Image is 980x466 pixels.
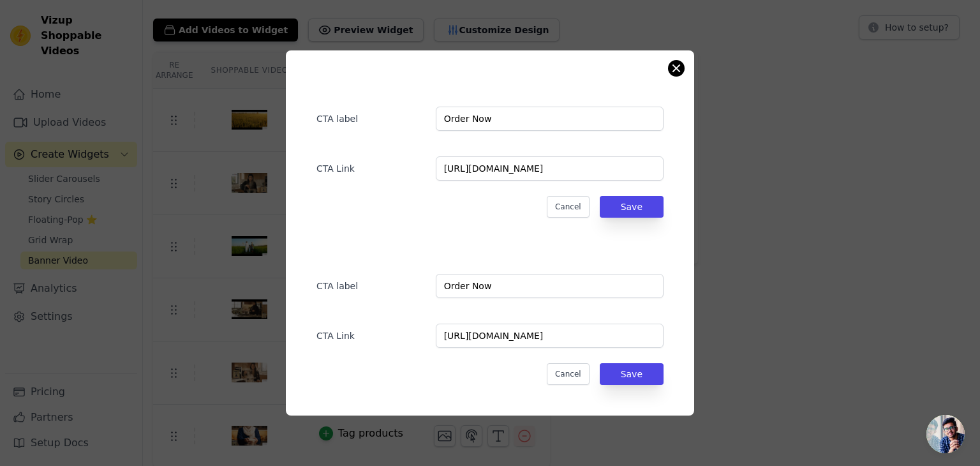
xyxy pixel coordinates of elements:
input: https://example.com/ [436,156,664,181]
input: https://example.com/ [436,324,664,348]
button: Cancel [547,363,590,385]
label: CTA label [316,107,426,125]
button: Save [600,363,664,385]
button: Save [600,196,664,218]
label: CTA Link [316,324,426,342]
a: Open chat [926,415,965,453]
button: Close modal [669,61,684,76]
label: CTA label [316,274,426,292]
label: CTA Link [316,157,426,175]
button: Cancel [547,196,590,218]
